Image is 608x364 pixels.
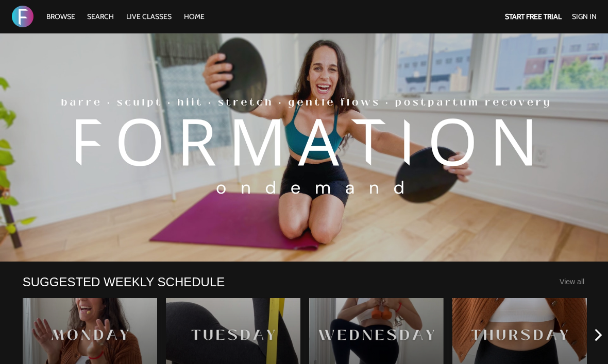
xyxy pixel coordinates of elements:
[23,274,225,290] a: SUGGESTED WEEKLY SCHEDULE
[560,278,584,286] a: View all
[41,12,80,21] a: Browse
[572,12,597,21] a: Sign In
[12,6,33,27] img: FORMATION
[505,12,562,21] a: Start Free Trial
[121,12,177,21] a: LIVE CLASSES
[41,11,210,22] nav: Primary
[179,12,210,21] a: HOME
[82,12,119,21] a: Search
